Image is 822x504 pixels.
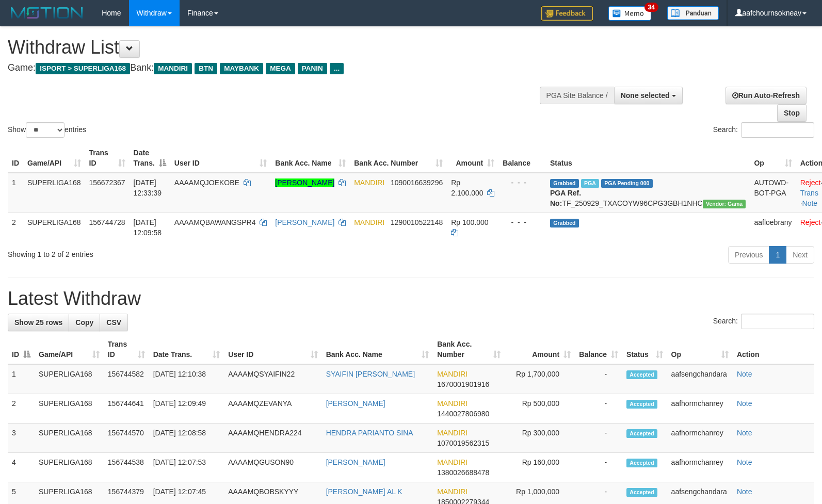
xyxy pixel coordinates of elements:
[437,410,489,418] span: Copy 1440027806980 to clipboard
[622,335,667,364] th: Status: activate to sort column ascending
[667,453,733,482] td: aafhormchanrey
[224,335,321,364] th: User ID: activate to sort column ascending
[703,200,746,208] span: Vendor URL: https://trx31.1velocity.biz
[505,364,575,394] td: Rp 1,700,000
[644,3,658,12] span: 34
[626,429,657,438] span: Accepted
[546,143,750,173] th: Status
[75,318,93,327] span: Copy
[433,335,505,364] th: Bank Acc. Number: activate to sort column ascending
[35,424,104,453] td: SUPERLIGA168
[786,246,814,264] a: Next
[505,424,575,453] td: Rp 300,000
[89,178,125,187] span: 156672367
[550,179,579,188] span: Grabbed
[104,394,149,424] td: 156744641
[505,453,575,482] td: Rp 160,000
[802,199,818,207] a: Note
[503,177,542,188] div: - - -
[737,429,752,437] a: Note
[726,87,807,104] a: Run Auto-Refresh
[626,459,657,467] span: Accepted
[667,394,733,424] td: aafhormchanrey
[667,6,719,20] img: panduan.png
[326,370,415,378] a: SYAIFIN [PERSON_NAME]
[104,424,149,453] td: 156744570
[330,63,344,74] span: ...
[224,394,321,424] td: AAAAMQZEVANYA
[437,370,468,378] span: MANDIRI
[498,143,546,173] th: Balance
[350,143,447,173] th: Bank Acc. Number: activate to sort column ascending
[713,314,814,329] label: Search:
[447,143,498,173] th: Amount: activate to sort column ascending
[271,143,350,173] th: Bank Acc. Name: activate to sort column ascending
[23,213,85,242] td: SUPERLIGA168
[550,219,579,227] span: Grabbed
[275,218,334,226] a: [PERSON_NAME]
[326,429,413,437] a: HENDRA PARIANTO SINA
[505,394,575,424] td: Rp 500,000
[8,453,35,482] td: 4
[451,218,488,226] span: Rp 100.000
[505,335,575,364] th: Amount: activate to sort column ascending
[326,487,402,496] a: [PERSON_NAME] AL K
[8,37,538,58] h1: Withdraw List
[8,424,35,453] td: 3
[437,468,489,477] span: Copy 1380026688478 to clipboard
[149,335,224,364] th: Date Trans.: activate to sort column ascending
[575,394,622,424] td: -
[224,364,321,394] td: AAAAMQSYAIFIN22
[354,178,384,187] span: MANDIRI
[8,288,814,309] h1: Latest Withdraw
[134,218,162,237] span: [DATE] 12:09:58
[298,63,327,74] span: PANIN
[104,364,149,394] td: 156744582
[391,218,443,226] span: Copy 1290010522148 to clipboard
[667,424,733,453] td: aafhormchanrey
[35,364,104,394] td: SUPERLIGA168
[69,314,100,331] a: Copy
[437,439,489,447] span: Copy 1070019562315 to clipboard
[106,318,121,327] span: CSV
[224,453,321,482] td: AAAAMQGUSON90
[614,87,683,104] button: None selected
[575,364,622,394] td: -
[737,370,752,378] a: Note
[626,488,657,497] span: Accepted
[437,487,468,496] span: MANDIRI
[437,380,489,388] span: Copy 1670001901916 to clipboard
[8,143,23,173] th: ID
[8,63,538,73] h4: Game: Bank:
[800,218,821,226] a: Reject
[266,63,295,74] span: MEGA
[322,335,433,364] th: Bank Acc. Name: activate to sort column ascending
[149,453,224,482] td: [DATE] 12:07:53
[667,335,733,364] th: Op: activate to sort column ascending
[621,91,670,100] span: None selected
[8,335,35,364] th: ID: activate to sort column descending
[437,399,468,408] span: MANDIRI
[195,63,217,74] span: BTN
[23,143,85,173] th: Game/API: activate to sort column ascending
[35,335,104,364] th: Game/API: activate to sort column ascending
[275,178,334,187] a: [PERSON_NAME]
[8,173,23,213] td: 1
[23,173,85,213] td: SUPERLIGA168
[503,217,542,227] div: - - -
[750,173,796,213] td: AUTOWD-BOT-PGA
[451,178,483,197] span: Rp 2.100.000
[14,318,62,327] span: Show 25 rows
[713,122,814,138] label: Search:
[134,178,162,197] span: [DATE] 12:33:39
[540,87,614,104] div: PGA Site Balance /
[85,143,130,173] th: Trans ID: activate to sort column ascending
[35,453,104,482] td: SUPERLIGA168
[224,424,321,453] td: AAAAMQHENDRA224
[8,5,86,21] img: MOTION_logo.png
[8,314,69,331] a: Show 25 rows
[626,370,657,379] span: Accepted
[733,335,814,364] th: Action
[326,458,385,466] a: [PERSON_NAME]
[8,213,23,242] td: 2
